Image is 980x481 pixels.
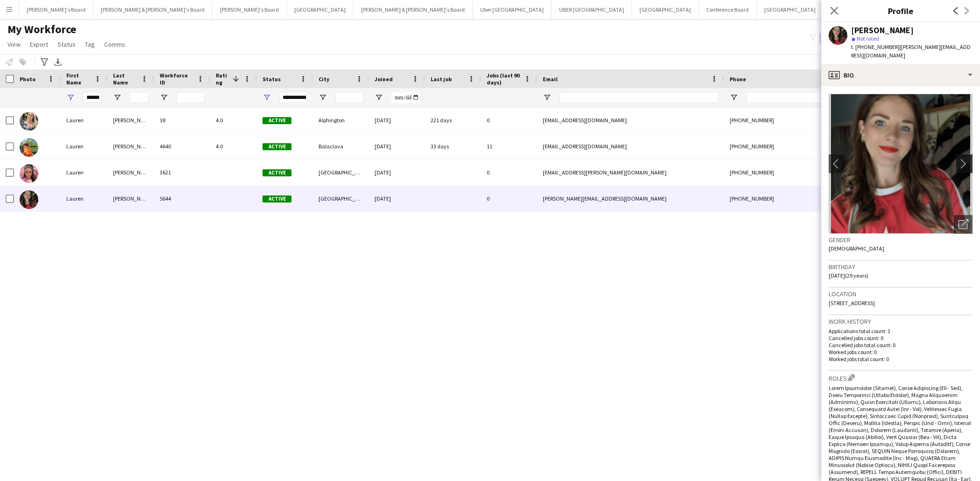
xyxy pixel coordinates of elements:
div: [DATE] [369,107,425,133]
span: View [7,40,21,49]
div: [PERSON_NAME] [107,107,154,133]
span: My Workforce [7,22,76,36]
span: [DEMOGRAPHIC_DATA] [829,245,884,252]
button: Open Filter Menu [66,93,75,102]
div: 4.0 [210,107,257,133]
div: Lauren [61,107,107,133]
div: [GEOGRAPHIC_DATA] [313,186,369,211]
span: Workforce ID [160,72,193,86]
div: [PERSON_NAME] [851,26,914,35]
h3: Birthday [829,263,973,271]
span: Photo [20,76,36,83]
div: Lauren [61,186,107,211]
div: Balaclava [313,133,369,159]
button: Open Filter Menu [113,93,121,102]
button: [PERSON_NAME]'s Board [213,0,287,19]
a: Tag [81,38,99,50]
button: [GEOGRAPHIC_DATA] [757,0,824,19]
div: 221 days [425,107,481,133]
span: Phone [730,76,746,83]
input: Last Name Filter Input [130,92,149,103]
span: Last Name [113,72,137,86]
div: [GEOGRAPHIC_DATA] [313,160,369,185]
div: 33 days [425,133,481,159]
a: Export [26,38,52,50]
h3: Profile [821,5,980,17]
span: Active [263,117,291,124]
a: View [4,38,24,50]
p: Cancelled jobs total count: 0 [829,342,973,349]
span: [DATE] (29 years) [829,272,868,279]
input: Joined Filter Input [391,92,419,103]
div: [PERSON_NAME] [107,186,154,211]
span: Active [263,143,291,150]
span: Rating [216,72,229,86]
div: [PHONE_NUMBER] [724,107,844,133]
div: 4.0 [210,133,257,159]
button: Open Filter Menu [160,93,168,102]
span: Active [263,169,291,176]
input: Workforce ID Filter Input [177,92,205,103]
div: 5644 [154,186,210,211]
span: First Name [66,72,91,86]
a: Status [54,38,79,50]
p: Worked jobs total count: 0 [829,356,973,362]
span: Status [57,40,76,49]
p: Worked jobs count: 0 [829,349,973,356]
button: Conference Board [699,0,757,19]
span: Tag [85,40,95,49]
div: 4640 [154,133,210,159]
h3: Location [829,290,973,298]
div: Open photos pop-in [954,215,973,234]
div: Bio [821,64,980,86]
button: [PERSON_NAME]'s Board [19,0,93,19]
span: Jobs (last 90 days) [487,72,520,86]
button: Open Filter Menu [375,93,383,102]
input: Phone Filter Input [746,92,838,103]
span: Status [263,76,281,83]
input: City Filter Input [335,92,363,103]
div: 0 [481,160,537,185]
div: [EMAIL_ADDRESS][DOMAIN_NAME] [537,107,724,133]
div: 0 [481,107,537,133]
button: Everyone2,213 [820,33,866,44]
div: 38 [154,107,210,133]
div: Lauren [61,160,107,185]
div: 3621 [154,160,210,185]
div: [EMAIL_ADDRESS][DOMAIN_NAME] [537,133,724,159]
h3: Roles [829,373,973,383]
button: [GEOGRAPHIC_DATA] [632,0,699,19]
img: Lauren Freeman [20,138,38,157]
span: Last job [431,76,452,83]
button: UBER [GEOGRAPHIC_DATA] [552,0,632,19]
input: Email Filter Input [560,92,718,103]
button: [GEOGRAPHIC_DATA] [287,0,354,19]
span: [STREET_ADDRESS] [829,300,875,307]
button: Open Filter Menu [730,93,738,102]
div: 11 [481,133,537,159]
span: Email [543,76,558,83]
div: Lauren [61,133,107,159]
a: Comms [100,38,129,50]
button: [PERSON_NAME] & [PERSON_NAME]'s Board [93,0,213,19]
div: [PERSON_NAME] [107,133,154,159]
img: Crew avatar or photo [829,94,973,234]
img: Lauren Williams [20,190,38,209]
button: Open Filter Menu [263,93,271,102]
div: Alphington [313,107,369,133]
input: First Name Filter Input [83,92,102,103]
div: [PHONE_NUMBER] [724,160,844,185]
button: Open Filter Menu [319,93,327,102]
div: [DATE] [369,186,425,211]
button: Uber [GEOGRAPHIC_DATA] [473,0,552,19]
span: | [PERSON_NAME][EMAIL_ADDRESS][DOMAIN_NAME] [851,43,971,59]
div: [DATE] [369,133,425,159]
div: [DATE] [369,160,425,185]
span: Active [263,195,291,202]
h3: Work history [829,317,973,326]
span: Joined [375,76,393,83]
div: [EMAIL_ADDRESS][PERSON_NAME][DOMAIN_NAME] [537,160,724,185]
button: Open Filter Menu [543,93,551,102]
span: Not rated [857,35,879,42]
span: Export [30,40,48,49]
